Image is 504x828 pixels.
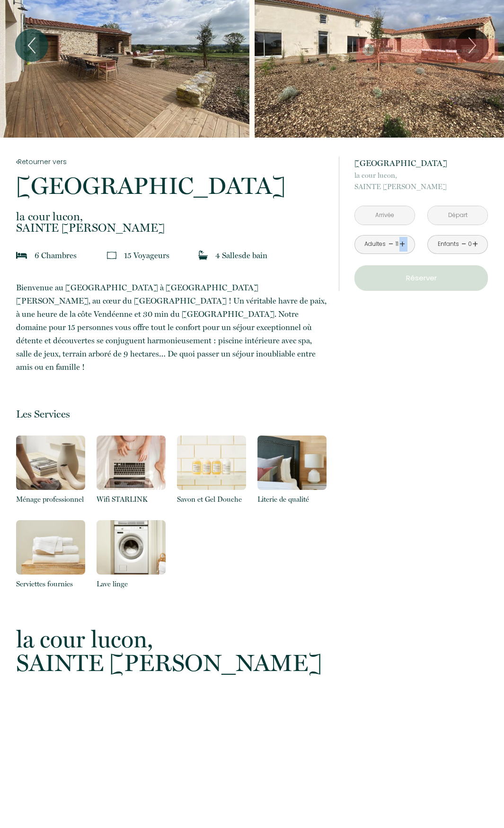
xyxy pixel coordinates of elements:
p: 6 Chambre [35,249,77,262]
div: Adultes [364,240,386,249]
p: Ménage professionnel [16,494,85,505]
p: Réserver [358,272,485,284]
p: 4 Salle de bain [215,249,267,262]
span: la cour lucon, [16,211,327,222]
a: + [472,237,478,252]
img: 16317118538936.png [97,436,166,490]
p: SAINTE [PERSON_NAME] [16,211,327,234]
img: 16317117296737.png [16,520,85,575]
a: Retourner vers [16,157,327,167]
button: Next [456,29,489,62]
p: Literie de qualité [257,494,327,505]
p: Bienvenue au [GEOGRAPHIC_DATA] à [GEOGRAPHIC_DATA][PERSON_NAME], au cœur du [GEOGRAPHIC_DATA] ! U... [16,281,327,374]
span: la cour lucon, [16,628,327,651]
p: SAINTE [PERSON_NAME] [354,170,488,192]
img: 16317117156563.png [97,520,166,575]
img: 1631711882769.png [16,436,85,490]
input: Départ [428,206,487,225]
span: s [239,251,242,260]
p: Savon et Gel Douche [177,494,246,505]
p: Serviettes fournies [16,578,85,590]
img: 16317117791311.png [257,436,327,490]
p: [GEOGRAPHIC_DATA] [354,157,488,170]
div: Please select start date or end date [380,73,488,82]
p: SAINTE [PERSON_NAME] [16,628,327,675]
div: Please select start date or end date [380,46,488,55]
p: [GEOGRAPHIC_DATA] [16,174,327,198]
p: 15 Voyageur [124,249,169,262]
span: s [166,251,169,260]
span: la cour lucon, [354,170,488,181]
a: - [389,237,394,252]
div: Enfants [438,240,459,249]
img: guests [107,251,116,260]
div: 0 [468,240,472,249]
img: 16317118070204.png [177,436,246,490]
p: Wifi STARLINK [97,494,166,505]
a: - [461,237,467,252]
p: Lave linge [97,578,166,590]
input: Arrivée [355,206,415,225]
span: s [73,251,77,260]
p: Les Services [16,408,327,420]
div: 11 [395,240,399,249]
button: Réserver [354,265,488,291]
button: Previous [15,29,48,62]
a: + [399,237,405,252]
